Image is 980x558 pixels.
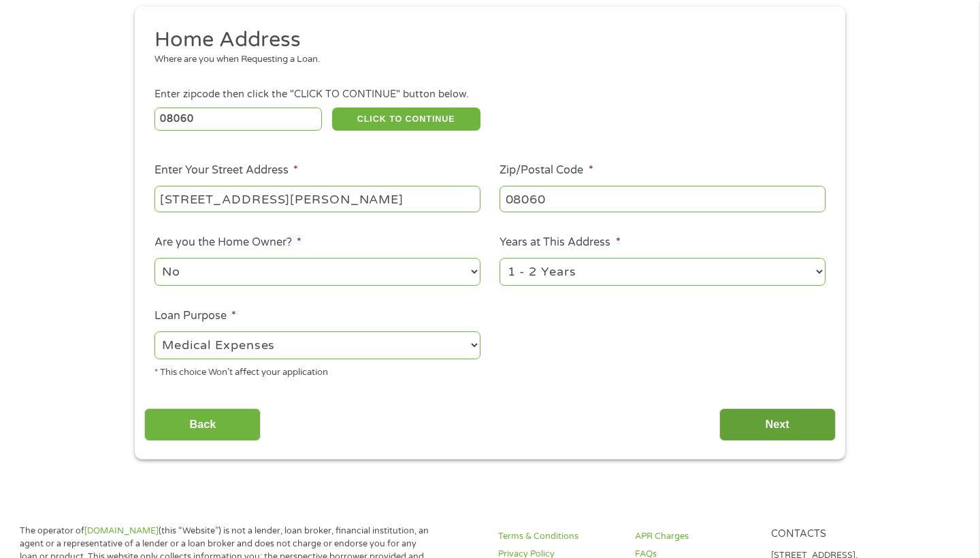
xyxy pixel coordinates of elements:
input: Back [144,408,261,442]
input: Next [719,408,836,442]
div: * This choice Won’t affect your application [154,361,480,380]
button: CLICK TO CONTINUE [332,108,480,131]
input: 1 Main Street [154,186,480,212]
div: Enter zipcode then click the "CLICK TO CONTINUE" button below. [154,87,826,102]
label: Are you the Home Owner? [154,235,301,250]
label: Zip/Postal Code [500,163,593,178]
label: Years at This Address [500,235,620,250]
a: APR Charges [635,530,755,543]
input: Enter Zipcode (e.g 01510) [154,108,323,131]
label: Enter Your Street Address [154,163,298,178]
h2: Home Address [154,27,816,54]
a: Terms & Conditions [498,530,618,543]
div: Where are you when Requesting a Loan. [154,53,816,67]
label: Loan Purpose [154,309,236,323]
a: [DOMAIN_NAME] [84,525,159,536]
h4: Contacts [771,528,891,541]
